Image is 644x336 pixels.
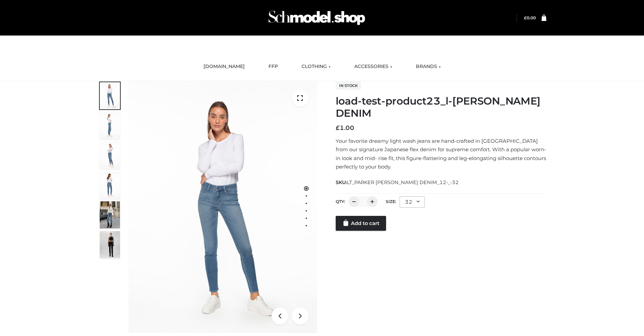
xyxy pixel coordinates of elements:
[336,82,361,90] span: In stock
[296,59,336,74] a: CLOTHING
[411,59,446,74] a: BRANDS
[336,95,546,119] h1: load-test-product23_l-[PERSON_NAME] DENIM
[266,4,367,31] img: Schmodel Admin 964
[524,15,536,20] bdi: 0.00
[524,15,536,20] a: £0.00
[100,172,120,199] img: 2001KLX-Ava-skinny-cove-2-scaled_32c0e67e-5e94-449c-a916-4c02a8c03427.jpg
[100,142,120,169] img: 2001KLX-Ava-skinny-cove-3-scaled_eb6bf915-b6b9-448f-8c6c-8cabb27fd4b2.jpg
[263,59,283,74] a: FFP
[400,196,425,208] div: 32
[100,201,120,228] img: Bowery-Skinny_Cove-1.jpg
[100,231,120,258] img: 49df5f96394c49d8b5cbdcda3511328a.HD-1080p-2.5Mbps-49301101_thumbnail.jpg
[336,178,459,186] span: SKU:
[336,124,354,132] bdi: 1.00
[336,137,546,171] p: Your favorite dreamy light wash jeans are hand-crafted in [GEOGRAPHIC_DATA] from our signature Ja...
[128,81,317,333] img: 2001KLX-Ava-skinny-cove-1-scaled_9b141654-9513-48e5-b76c-3dc7db129200
[336,216,386,231] a: Add to cart
[336,124,340,132] span: £
[524,15,527,20] span: £
[347,179,459,185] span: LT_PARKER [PERSON_NAME] DENIM_12-_-32
[198,59,250,74] a: [DOMAIN_NAME]
[336,199,345,204] label: QTY:
[349,59,397,74] a: ACCESSORIES
[386,199,396,204] label: Size:
[100,112,120,139] img: 2001KLX-Ava-skinny-cove-4-scaled_4636a833-082b-4702-abec-fd5bf279c4fc.jpg
[100,82,120,109] img: 2001KLX-Ava-skinny-cove-1-scaled_9b141654-9513-48e5-b76c-3dc7db129200.jpg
